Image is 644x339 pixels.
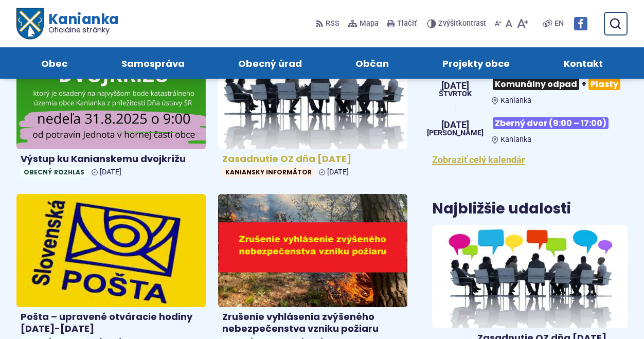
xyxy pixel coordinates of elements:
span: Mapa [360,17,379,30]
span: Občan [355,47,389,79]
button: Nastaviť pôvodnú veľkosť písma [504,13,514,34]
span: Kanianka [500,96,531,105]
a: Zasadnutie OZ dňa [DATE] Kaniansky informátor [DATE] [218,36,407,182]
span: [DATE] [327,168,349,176]
span: Kontakt [564,47,603,79]
a: Kontakt [547,47,619,79]
button: Zmenšiť veľkosť písma [492,13,504,34]
span: [DATE] [100,168,121,176]
img: Prejsť na Facebook stránku [574,17,587,30]
button: Tlačiť [385,13,419,34]
a: Samospráva [104,47,201,79]
a: Zberný dvor (9:00 – 17:00) Kanianka [DATE] [PERSON_NAME] [432,113,628,144]
span: Komunálny odpad [493,78,579,90]
a: Výstup ku Kanianskemu dvojkrížu Obecný rozhlas [DATE] [16,36,206,182]
span: Plasty [588,78,620,90]
h1: Kanianka [43,12,118,34]
a: Obecný úrad [222,47,318,79]
span: [DATE] [439,81,472,91]
span: Obecný úrad [238,47,302,79]
span: Kanianka [500,135,531,144]
span: Obec [41,47,67,79]
span: Samospráva [121,47,185,79]
a: Logo Kanianka, prejsť na domovskú stránku. [16,8,119,40]
a: Zobraziť celý kalendár [432,154,525,165]
a: Projekty obce [426,47,526,79]
h4: Pošta – upravené otváracie hodiny [DATE]-[DATE] [21,311,202,334]
a: RSS [315,13,342,34]
h4: Výstup ku Kanianskemu dvojkrížu [21,153,202,165]
span: Zvýšiť [438,19,458,28]
a: Mapa [346,13,381,34]
span: Zberný dvor (9:00 – 17:00) [493,117,609,129]
span: [PERSON_NAME] [427,130,484,137]
span: Oficiálne stránky [48,26,119,33]
button: Zvýšiťkontrast [427,13,488,34]
span: EN [554,17,564,30]
span: RSS [326,17,339,30]
h4: Zasadnutie OZ dňa [DATE] [222,153,403,165]
a: Obec [25,47,84,79]
span: Tlačiť [397,20,417,28]
h4: Zrušenie vyhlásenia zvýšeného nebezpečenstva vzniku požiaru [222,311,403,334]
span: kontrast [438,20,486,28]
span: Projekty obce [442,47,510,79]
a: Komunálny odpad+Plasty Kanianka [DATE] štvrtok [432,74,628,105]
span: [DATE] [427,120,484,130]
span: štvrtok [439,91,472,98]
button: Zväčšiť veľkosť písma [514,13,530,34]
img: Prejsť na domovskú stránku [16,8,43,40]
h3: + [492,74,628,94]
span: Kaniansky informátor [222,167,315,177]
span: Obecný rozhlas [21,167,87,177]
a: EN [552,17,566,30]
h3: Najbližšie udalosti [432,201,571,217]
a: Občan [339,47,405,79]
